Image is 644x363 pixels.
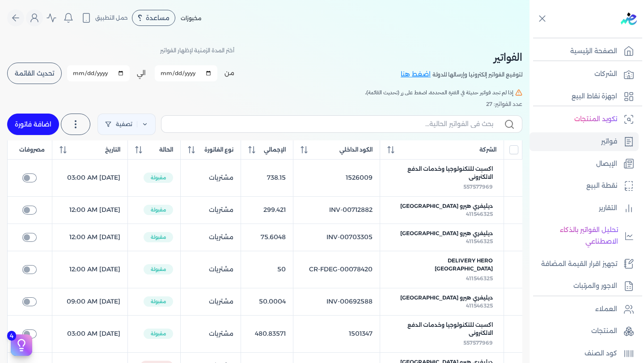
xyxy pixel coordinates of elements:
[401,49,522,65] h2: الفواتير
[11,334,32,356] button: 4
[225,68,234,78] label: من
[181,15,201,21] span: مخبوزات
[400,294,493,302] span: ديليفري هيرو [GEOGRAPHIC_DATA]
[530,344,639,363] a: كود الصنف
[530,65,639,84] a: الشركات
[530,87,639,106] a: اجهزة نقاط البيع
[401,70,432,80] a: اضغط هنا
[466,238,493,245] span: 411546325
[15,70,54,76] span: تحديث القائمة
[7,100,522,108] div: عدد الفواتير: 27
[530,277,639,295] a: الاجور والمرتبات
[169,119,493,129] input: بحث في الفواتير الحالية...
[530,199,639,218] a: التقارير
[541,258,617,270] p: تجهيز اقرار القيمة المضافة
[530,132,639,151] a: فواتير
[391,321,493,337] span: اكسبت للتكنولوجيا وخدمات الدفع الالكترونى
[146,15,169,21] span: مساعدة
[572,91,617,102] p: اجهزة نقاط البيع
[339,146,373,154] span: الكود الداخلي
[7,63,62,84] button: تحديث القائمة
[7,331,16,341] span: 4
[530,42,639,61] a: الصفحة الرئيسية
[466,275,493,282] span: 411546325
[19,146,45,154] span: مصروفات
[391,165,493,181] span: اكسبت للتكنولوجيا وخدمات الدفع الالكترونى
[463,339,493,346] span: 557577969
[599,203,617,214] p: التقارير
[95,14,128,22] span: حمل التطبيق
[159,146,173,154] span: الحالة
[594,68,617,80] p: الشركات
[530,221,639,251] a: تحليل الفواتير بالذكاء الاصطناعي
[530,300,639,319] a: العملاء
[365,89,513,97] span: إذا لم تجد فواتير حديثة في الفترة المحددة، اضغط على زر (تحديث القائمة).
[596,158,617,170] p: الإيصال
[534,224,618,247] p: تحليل الفواتير بالذكاء الاصطناعي
[7,114,59,135] a: اضافة فاتورة
[466,302,493,309] span: 411546325
[586,180,617,192] p: نقطة البيع
[400,229,493,237] span: ديليفري هيرو [GEOGRAPHIC_DATA]
[400,202,493,210] span: ديليفري هيرو [GEOGRAPHIC_DATA]
[391,257,493,273] span: Delivery Hero [GEOGRAPHIC_DATA]
[466,211,493,217] span: 411546325
[621,13,637,25] img: logo
[530,255,639,274] a: تجهيز اقرار القيمة المضافة
[97,114,156,135] a: تصفية
[463,183,493,190] span: 557577969
[105,146,120,154] span: التاريخ
[573,280,617,292] p: الاجور والمرتبات
[132,10,175,26] div: مساعدة
[204,146,233,154] span: نوع الفاتورة
[432,69,522,80] p: لتوقيع الفواتير إلكترونيا وإرسالها للدولة
[574,114,617,125] p: تكويد المنتجات
[479,146,496,154] span: الشركة
[530,322,639,341] a: المنتجات
[530,177,639,195] a: نقطة البيع
[591,325,617,337] p: المنتجات
[530,110,639,129] a: تكويد المنتجات
[137,68,146,78] label: الي
[530,155,639,173] a: الإيصال
[79,10,130,25] button: حمل التطبيق
[570,46,617,57] p: الصفحة الرئيسية
[264,146,286,154] span: الإجمالي
[585,348,617,359] p: كود الصنف
[595,304,617,315] p: العملاء
[601,136,617,148] p: فواتير
[160,45,234,56] p: أختر المدة الزمنية لإظهار الفواتير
